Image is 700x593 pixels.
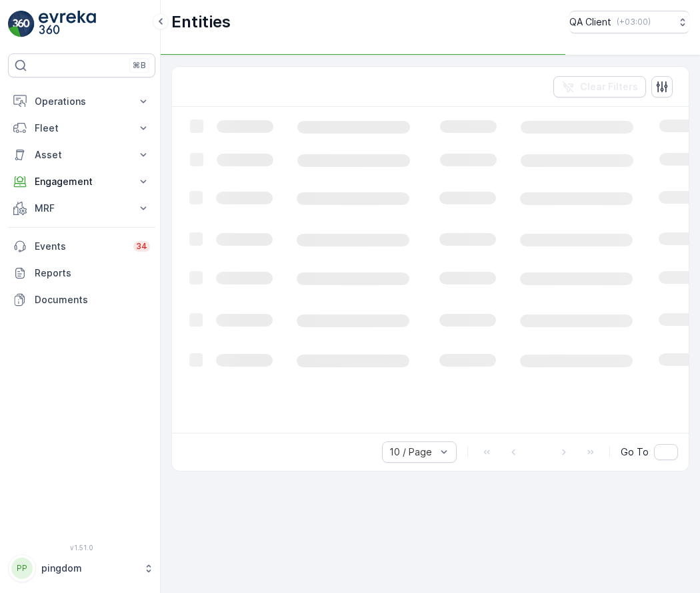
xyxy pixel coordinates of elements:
[35,266,150,280] p: Reports
[41,562,137,575] p: pingdom
[8,168,155,195] button: Engagement
[8,115,155,142] button: Fleet
[171,11,231,33] p: Entities
[35,122,129,135] p: Fleet
[617,17,651,27] p: ( +03:00 )
[580,80,638,93] p: Clear Filters
[35,240,125,253] p: Events
[8,260,155,286] a: Reports
[35,148,129,162] p: Asset
[35,95,129,108] p: Operations
[8,195,155,222] button: MRF
[11,558,33,579] div: PP
[8,544,155,552] span: v 1.51.0
[35,175,129,188] p: Engagement
[8,11,35,37] img: logo
[8,142,155,168] button: Asset
[8,233,155,260] a: Events34
[136,241,147,252] p: 34
[133,60,146,71] p: ⌘B
[8,88,155,115] button: Operations
[553,76,646,97] button: Clear Filters
[8,554,155,582] button: PPpingdom
[35,202,129,215] p: MRF
[569,11,689,33] button: QA Client(+03:00)
[621,445,649,459] span: Go To
[569,15,611,29] p: QA Client
[39,11,96,37] img: logo_light-DOdMpM7g.png
[35,293,150,307] p: Documents
[8,286,155,313] a: Documents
